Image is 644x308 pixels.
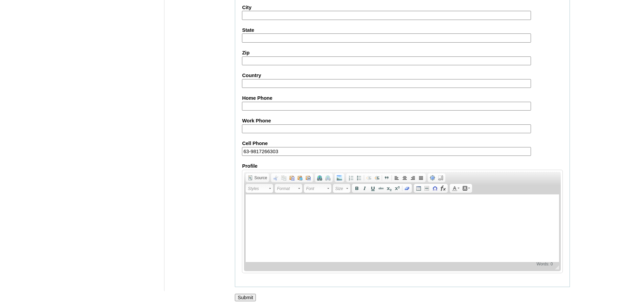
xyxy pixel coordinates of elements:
a: Styles [246,184,273,193]
a: Size [333,184,350,193]
label: Work Phone [242,117,563,124]
span: Format [277,185,297,193]
label: Home Phone [242,95,563,102]
a: Insert Special Character [431,185,439,192]
label: City [242,4,563,11]
span: Styles [248,185,268,193]
a: Insert Equation [439,185,447,192]
span: Resize [551,265,559,269]
a: Underline [369,185,377,192]
a: Unlink [324,174,332,182]
a: Bold [353,185,361,192]
a: Italic [361,185,369,192]
a: Strike Through [377,185,385,192]
label: Profile [242,163,563,170]
label: Cell Phone [242,140,563,147]
span: Words: 0 [535,261,554,266]
span: Source [253,175,267,181]
a: Text Color [450,185,461,192]
a: Add Image [335,174,343,182]
a: Background Color [461,185,471,192]
a: Table [415,185,423,192]
label: Zip [242,49,563,56]
div: Statistics [535,261,554,266]
a: Subscript [385,185,393,192]
a: Copy [280,174,288,182]
a: Remove Format [403,185,411,192]
label: Country [242,72,563,79]
span: Size [335,185,345,193]
a: Paste [288,174,296,182]
input: Submit [235,294,256,301]
a: Align Left [393,174,401,182]
a: Show Blocks [437,174,445,182]
a: Align Right [409,174,417,182]
a: Center [401,174,409,182]
a: Font [304,184,331,193]
a: Source [246,174,268,182]
label: State [242,27,563,34]
a: Maximize [428,174,437,182]
iframe: Rich Text Editor, AboutMe [246,194,559,262]
a: Block Quote [383,174,391,182]
a: Cut [272,174,280,182]
a: Insert/Remove Bulleted List [355,174,363,182]
a: Format [275,184,302,193]
a: Insert Horizontal Line [423,185,431,192]
span: Font [306,185,326,193]
a: Link [316,174,324,182]
a: Justify [417,174,425,182]
a: Insert/Remove Numbered List [347,174,355,182]
a: Decrease Indent [365,174,373,182]
a: Paste from Word [304,174,312,182]
a: Superscript [393,185,401,192]
a: Paste as plain text [296,174,304,182]
a: Increase Indent [373,174,381,182]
